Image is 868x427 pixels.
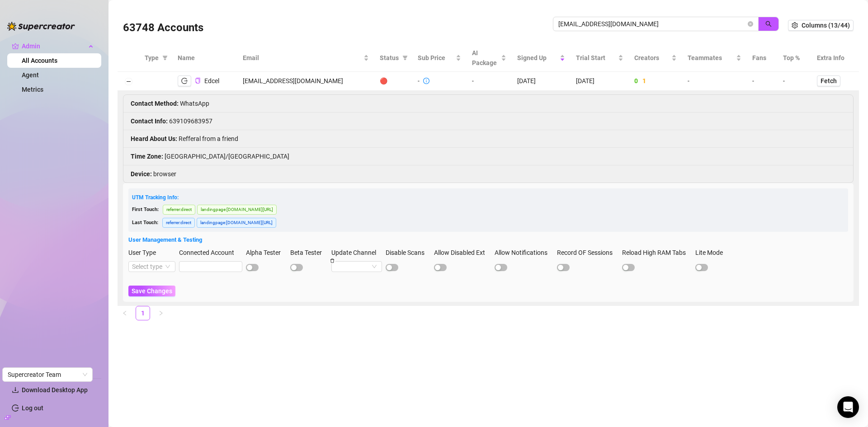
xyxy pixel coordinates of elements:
[423,78,429,84] span: info-circle
[778,44,811,72] th: Top %
[243,53,362,63] span: Email
[162,55,168,61] span: filter
[792,22,798,28] span: setting
[576,53,617,63] span: Trial Start
[22,86,43,93] a: Metrics
[204,77,219,84] span: Edcel
[12,42,19,50] span: crown
[160,51,170,65] span: filter
[634,77,638,84] span: 0
[8,368,87,381] span: Supercreator Team
[695,264,708,271] button: Lite Mode
[123,95,853,113] li: WhatsApp
[558,19,746,29] input: Search by UID / Name / Email / Creator Username
[380,53,399,63] span: Status
[118,306,132,320] li: Previous Page
[118,306,132,320] button: left
[22,386,88,394] span: Download Desktop App
[401,51,410,65] span: filter
[557,248,618,258] label: Record OF Sessions
[811,44,859,72] th: Extra Info
[571,44,629,72] th: Trial Start
[380,77,387,84] span: 🔴
[688,53,734,63] span: Teammates
[128,248,162,258] label: User Type
[22,57,57,64] a: All Accounts
[682,44,747,72] th: Teammates
[123,113,853,130] li: 639109683957
[418,76,420,86] div: -
[802,22,850,29] span: Columns (13/44)
[145,53,159,63] span: Type
[765,21,772,27] span: search
[778,72,811,91] td: -
[154,306,168,320] button: right
[747,72,778,91] td: -
[817,75,840,86] button: Fetch
[123,130,853,148] li: Refferal from a friend
[5,414,11,421] span: build
[237,72,375,91] td: [EMAIL_ADDRESS][DOMAIN_NAME]
[695,248,729,258] label: Lite Mode
[330,258,335,263] span: delete
[418,53,454,63] span: Sub Price
[131,170,152,178] strong: Device :
[837,396,859,418] div: Open Intercom Messenger
[131,117,168,125] strong: Contact Info :
[195,78,201,84] span: copy
[158,310,164,316] span: right
[132,206,159,212] span: First Touch:
[634,53,669,63] span: Creators
[181,78,188,84] span: logout
[622,248,692,258] label: Reload High RAM Tabs
[748,21,753,27] button: close-circle
[246,248,287,258] label: Alpha Tester
[495,248,553,258] label: Allow Notifications
[434,248,491,258] label: Allow Disabled Ext
[163,205,195,215] span: referrer : direct
[747,44,778,72] th: Fans
[622,264,635,271] button: Reload High RAM Tabs
[123,21,203,35] h3: 63748 Accounts
[125,78,132,85] button: Collapse row
[12,386,19,394] span: download
[290,248,328,258] label: Beta Tester
[246,264,259,271] button: Alpha Tester
[197,205,277,215] span: landingpage : [DOMAIN_NAME][URL]
[132,194,179,201] span: UTM Tracking Info:
[123,148,853,165] li: [GEOGRAPHIC_DATA]/[GEOGRAPHIC_DATA]
[412,44,467,72] th: Sub Price
[132,220,158,225] span: Last Touch:
[290,264,303,271] button: Beta Tester
[131,153,163,160] strong: Time Zone :
[629,44,682,72] th: Creators
[178,75,191,86] button: logout
[154,306,168,320] li: Next Page
[402,55,408,61] span: filter
[136,306,150,320] a: 1
[7,22,75,31] img: logo-BBDzfeDw.svg
[788,20,854,31] button: Columns (13/44)
[386,264,398,271] button: Disable Scans
[434,264,447,271] button: Allow Disabled Ext
[557,264,570,271] button: Record OF Sessions
[512,72,571,91] td: [DATE]
[642,77,646,84] span: 1
[162,218,195,228] span: referrer : direct
[467,72,512,91] td: -
[128,235,848,244] h5: User Management & Testing
[472,48,499,68] span: AI Package
[197,218,276,228] span: landingpage : [DOMAIN_NAME][URL]
[331,248,382,258] label: Update Channel
[122,310,127,316] span: left
[22,71,39,79] a: Agent
[172,44,237,72] th: Name
[512,44,571,72] th: Signed Up
[195,78,201,84] button: Copy Account UID
[136,306,150,320] li: 1
[132,287,172,295] span: Save Changes
[517,53,558,63] span: Signed Up
[179,248,240,258] label: Connected Account
[123,165,853,183] li: browser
